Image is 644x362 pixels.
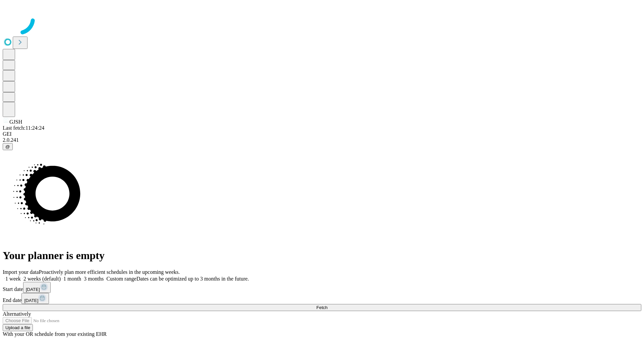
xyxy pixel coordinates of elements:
[23,276,61,282] span: 2 weeks (default)
[9,119,22,125] span: GJSH
[106,276,136,282] span: Custom range
[3,324,33,331] button: Upload a file
[26,287,40,292] span: [DATE]
[137,276,249,282] span: Dates can be optimized up to 3 months in the future.
[3,125,44,131] span: Last fetch: 11:24:24
[3,131,641,137] div: GEI
[24,298,38,303] span: [DATE]
[39,269,180,275] span: Proactively plan more efficient schedules in the upcoming weeks.
[63,276,81,282] span: 1 month
[23,282,51,293] button: [DATE]
[3,269,39,275] span: Import your data
[3,137,641,143] div: 2.0.241
[316,305,327,310] span: Fetch
[3,293,641,304] div: End date
[3,143,13,150] button: @
[3,311,31,317] span: Alternatively
[5,144,10,149] span: @
[21,293,49,304] button: [DATE]
[3,282,641,293] div: Start date
[3,304,641,311] button: Fetch
[84,276,104,282] span: 3 months
[5,276,21,282] span: 1 week
[3,249,641,262] h1: Your planner is empty
[3,331,107,337] span: With your OR schedule from your existing EHR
